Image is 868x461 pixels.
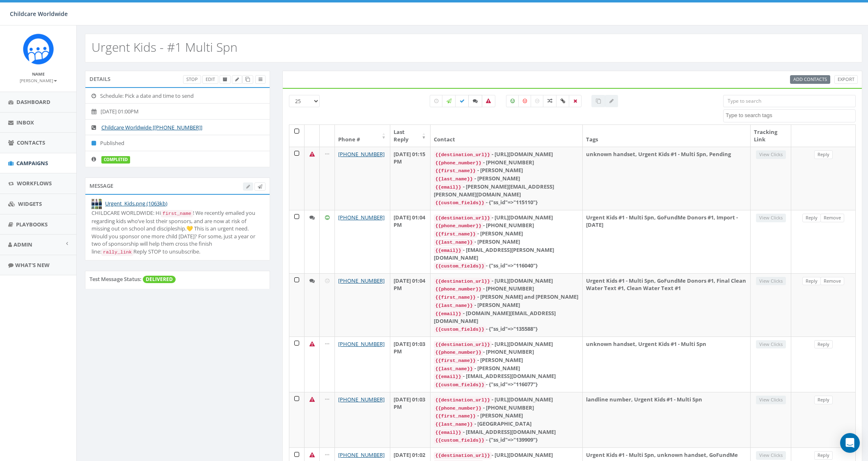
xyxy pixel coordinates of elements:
[434,214,579,222] div: - [URL][DOMAIN_NAME]
[390,210,431,273] td: [DATE] 01:04 PM
[85,135,270,151] li: Published
[16,159,48,167] span: Campaigns
[434,340,579,348] div: - [URL][DOMAIN_NAME]
[569,95,582,107] label: Removed
[434,159,579,167] div: - [PHONE_NUMBER]
[235,76,239,82] span: Edit Campaign Title
[434,301,579,309] div: - [PERSON_NAME]
[23,34,54,65] img: Rally_Corp_Icon.png
[258,183,262,189] span: Send Test Message
[434,238,579,246] div: - [PERSON_NAME]
[16,221,48,228] span: Playbooks
[840,433,860,453] div: Open Intercom Messenger
[820,277,844,286] a: Remove
[434,404,579,412] div: - [PHONE_NUMBER]
[434,452,492,459] code: {{destination_url}}
[338,451,385,459] a: [PHONE_NUMBER]
[434,285,579,293] div: - [PHONE_NUMBER]
[17,180,52,187] span: Workflows
[183,75,201,84] a: Stop
[20,76,57,84] a: [PERSON_NAME]
[434,175,474,183] code: {{last_name}}
[434,230,477,238] code: {{first_name}}
[434,167,477,175] code: {{first_name}}
[434,278,492,285] code: {{destination_url}}
[434,262,579,270] div: - {"ss_id"=>"116040"}
[434,302,474,309] code: {{last_name}}
[531,95,544,107] label: Neutral
[335,125,390,147] th: Phone #: activate to sort column ascending
[434,451,579,459] div: - [URL][DOMAIN_NAME]
[434,413,477,420] code: {{first_name}}
[434,326,486,333] code: {{custom_fields}}
[583,392,751,447] td: landline number, Urgent Kids #1 - Multi Spn
[434,421,474,428] code: {{last_name}}
[434,365,474,373] code: {{last_name}}
[85,88,270,104] li: Schedule: Pick a date and time to send
[92,93,100,99] i: Schedule: Pick a date and time to send
[434,293,579,301] div: - [PERSON_NAME] and [PERSON_NAME]
[434,372,579,380] div: - [EMAIL_ADDRESS][DOMAIN_NAME]
[442,95,456,107] label: Sending
[751,125,791,147] th: Tracking Link
[202,75,218,84] a: Edit
[338,396,385,403] a: [PHONE_NUMBER]
[338,277,385,284] a: [PHONE_NUMBER]
[434,159,483,167] code: {{phone_number}}
[143,276,176,283] span: DELIVERED
[390,273,431,337] td: [DATE] 01:04 PM
[455,95,469,107] label: Delivered
[434,184,463,191] code: {{email}}
[89,275,142,283] label: Test Message Status:
[814,451,833,460] a: Reply
[556,95,570,107] label: Link Clicked
[223,76,227,82] span: Archive Campaign
[14,241,32,248] span: Admin
[543,95,557,107] label: Mixed
[434,405,483,412] code: {{phone_number}}
[390,392,431,447] td: [DATE] 01:03 PM
[506,95,519,107] label: Positive
[92,40,238,54] h2: Urgent Kids - #1 Multi Spn
[434,294,477,301] code: {{first_name}}
[16,119,34,126] span: Inbox
[481,95,495,107] label: Bounced
[434,396,492,404] code: {{destination_url}}
[434,412,579,420] div: - [PERSON_NAME]
[802,214,821,222] a: Reply
[434,428,579,436] div: - [EMAIL_ADDRESS][DOMAIN_NAME]
[434,277,579,285] div: - [URL][DOMAIN_NAME]
[161,210,193,217] code: first_name
[434,373,463,380] code: {{email}}
[802,277,821,286] a: Reply
[434,183,579,198] div: - [PERSON_NAME][EMAIL_ADDRESS][PERSON_NAME][DOMAIN_NAME]
[338,150,385,158] a: [PHONE_NUMBER]
[92,141,100,146] i: Published
[18,200,42,207] span: Widgets
[468,95,482,107] label: Replied
[32,71,45,77] small: Name
[85,177,270,194] div: Message
[105,200,167,207] a: Urgent_Kids.png (1063kb)
[434,357,477,364] code: {{first_name}}
[434,199,486,207] code: {{custom_fields}}
[85,103,270,120] li: [DATE] 01:00PM
[434,175,579,183] div: - [PERSON_NAME]
[814,396,833,404] a: Reply
[434,166,579,175] div: - [PERSON_NAME]
[434,246,579,262] div: - [EMAIL_ADDRESS][PERSON_NAME][DOMAIN_NAME]
[583,273,751,337] td: Urgent Kids #1 - Multi Spn, GoFundMe Donors #1, Final Clean Water Text #1, Clean Water Text #1
[434,325,579,333] div: - {"ss_id"=>"135588"}
[434,286,483,293] code: {{phone_number}}
[431,125,583,147] th: Contact
[245,76,250,82] span: Clone Campaign
[434,364,579,373] div: - [PERSON_NAME]
[101,249,133,256] code: rally_link
[434,151,492,159] code: {{destination_url}}
[92,209,263,256] div: CHILDCARE WORLDWIDE: Hi ! We recently emailed you regarding kids who’ve lost their sponsors, and ...
[726,112,855,119] textarea: Search
[434,239,474,246] code: {{last_name}}
[820,214,844,222] a: Remove
[814,340,833,349] a: Reply
[434,348,579,356] div: - [PHONE_NUMBER]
